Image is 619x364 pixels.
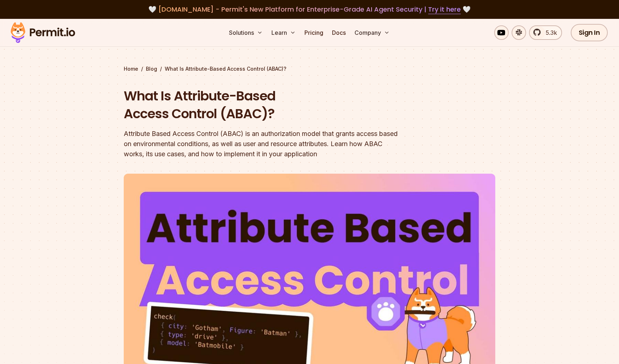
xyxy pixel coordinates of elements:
a: Docs [329,25,349,40]
a: Home [124,65,138,73]
button: Solutions [226,25,266,40]
button: Learn [268,25,299,40]
span: [DOMAIN_NAME] - Permit's New Platform for Enterprise-Grade AI Agent Security | [158,5,461,14]
a: Try it here [428,5,461,14]
h1: What Is Attribute-Based Access Control (ABAC)? [124,87,402,123]
a: Blog [146,65,157,73]
img: Permit logo [7,20,78,45]
div: Attribute Based Access Control (ABAC) is an authorization model that grants access based on envir... [124,129,402,159]
div: 🤍 🤍 [17,4,602,15]
div: / / [124,65,495,73]
button: Company [352,25,393,40]
a: Pricing [302,25,326,40]
a: Sign In [571,24,608,41]
span: 5.3k [541,28,557,37]
a: 5.3k [529,25,562,40]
